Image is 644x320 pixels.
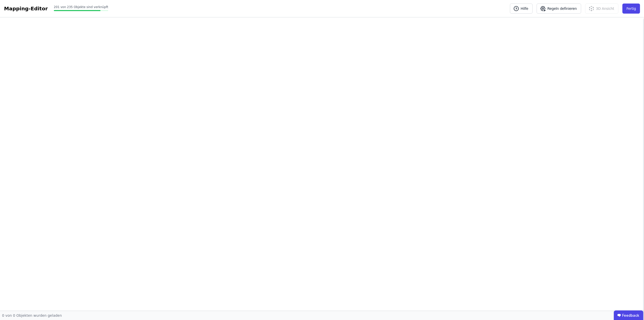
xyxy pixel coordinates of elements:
[585,4,618,14] button: 3D Ansicht
[4,5,48,12] div: Mapping-Editor
[54,5,108,9] span: 201 von 235 Objekte sind verknüpft
[537,4,581,14] button: Regeln definieren
[622,4,640,14] button: Fertig
[510,4,533,14] button: Hilfe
